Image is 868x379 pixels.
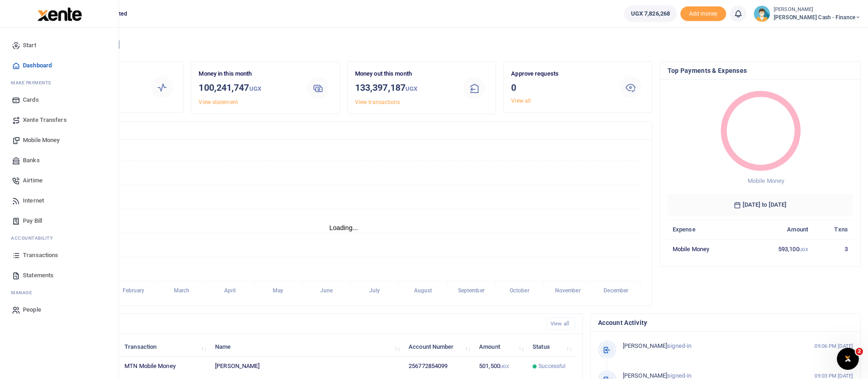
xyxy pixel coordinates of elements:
th: Transaction: activate to sort column ascending [119,337,210,357]
a: View transactions [355,99,400,105]
p: signed-in [623,341,795,351]
span: Cards [23,95,39,104]
a: Statements [7,265,111,286]
td: 501,500 [474,357,528,376]
span: [PERSON_NAME] [623,342,667,349]
img: profile-user [754,5,770,22]
tspan: November [555,288,581,294]
a: Banks [7,150,111,170]
span: Mobile Money [748,177,784,184]
li: M [7,286,111,300]
h4: Hello [PERSON_NAME] [35,39,861,49]
small: UGX [799,247,808,252]
li: Ac [7,231,111,245]
tspan: July [369,288,380,294]
h4: Account Activity [598,318,853,328]
li: Toup your wallet [680,6,726,22]
tspan: December [604,288,629,294]
span: UGX 7,826,268 [631,9,670,18]
td: 593,100 [746,239,813,258]
small: 09:06 PM [DATE] [814,342,853,350]
span: Airtime [23,176,43,185]
p: Approve requests [511,69,609,79]
li: Wallet ballance [620,5,680,22]
h3: 133,397,187 [355,81,453,96]
a: profile-user [PERSON_NAME] [PERSON_NAME] Cash - Finance [754,5,861,22]
a: Airtime [7,170,111,191]
tspan: March [174,288,190,294]
span: ake Payments [16,79,51,86]
a: Add money [680,10,726,16]
li: M [7,76,111,90]
span: Add money [680,6,726,22]
span: People [23,305,41,314]
th: Amount [746,220,813,239]
span: Xente Transfers [23,115,67,125]
h6: [DATE] to [DATE] [668,194,853,216]
a: Mobile Money [7,130,111,150]
small: UGX [249,85,261,92]
span: [PERSON_NAME] [623,372,667,379]
span: Statements [23,271,54,280]
a: Internet [7,191,111,211]
th: Amount: activate to sort column ascending [474,337,528,357]
a: View all [511,98,531,104]
th: Account Number: activate to sort column ascending [404,337,474,357]
tspan: August [414,288,432,294]
span: countability [18,235,53,242]
a: Transactions [7,245,111,265]
small: [PERSON_NAME] [774,6,861,14]
img: logo-large [38,7,82,21]
h4: Top Payments & Expenses [668,66,853,76]
th: Status: activate to sort column ascending [528,337,575,357]
small: UGX [500,364,509,369]
td: 256772854099 [404,357,474,376]
h3: 100,241,747 [199,81,297,96]
span: Transactions [23,251,58,260]
tspan: June [320,288,333,294]
th: Expense [668,220,746,239]
td: Mobile Money [668,239,746,258]
h3: 0 [511,81,609,94]
a: Xente Transfers [7,110,111,130]
span: Successful [539,362,566,370]
span: Start [23,41,36,50]
p: Money in this month [199,69,297,79]
tspan: May [273,288,283,294]
tspan: October [510,288,530,294]
iframe: Intercom live chat [837,348,859,370]
span: Dashboard [23,61,52,70]
a: View all [546,318,575,330]
a: Start [7,35,111,55]
tspan: February [123,288,145,294]
span: [PERSON_NAME] Cash - Finance [774,13,861,22]
p: Money out this month [355,69,453,79]
span: Pay Bill [23,216,42,225]
text: Loading... [329,224,358,231]
td: 3 [813,239,853,258]
h4: Transactions Overview [43,126,645,136]
a: Cards [7,90,111,110]
h4: Recent Transactions [43,319,539,329]
span: Internet [23,196,44,205]
a: View statement [199,99,237,105]
a: People [7,300,111,320]
span: Mobile Money [23,136,59,145]
td: MTN Mobile Money [119,357,210,376]
a: Pay Bill [7,211,111,231]
tspan: September [458,288,485,294]
th: Txns [813,220,853,239]
a: logo-small logo-large logo-large [37,10,82,17]
a: Dashboard [7,55,111,76]
span: anage [16,289,32,296]
th: Name: activate to sort column ascending [210,337,404,357]
a: UGX 7,826,268 [624,5,677,22]
small: UGX [405,85,417,92]
span: Banks [23,156,40,165]
tspan: April [224,288,236,294]
td: [PERSON_NAME] [210,357,404,376]
span: 2 [856,348,863,355]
